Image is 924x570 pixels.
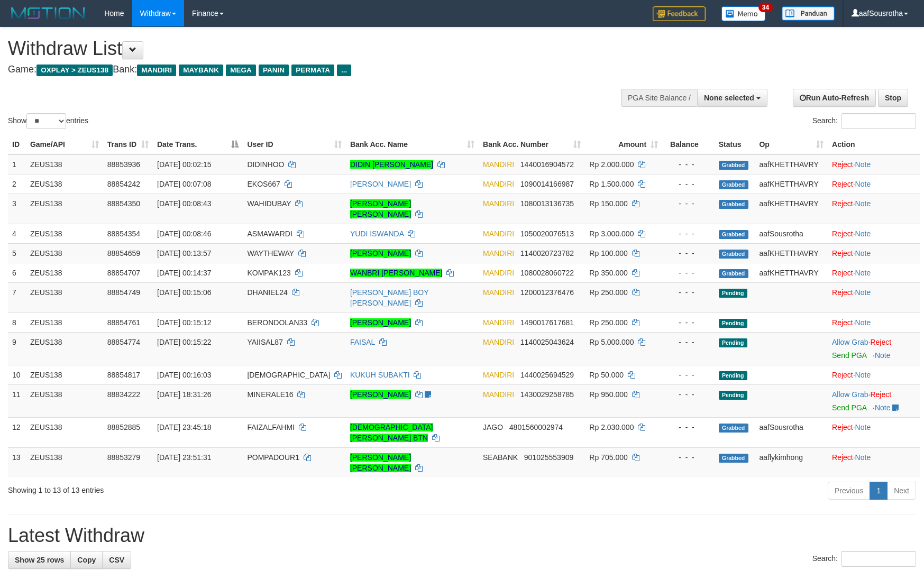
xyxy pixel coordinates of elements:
td: ZEUS138 [26,447,103,477]
span: OXPLAY > ZEUS138 [36,65,113,76]
span: EKOS667 [247,180,280,188]
td: ZEUS138 [26,263,103,282]
input: Search: [841,113,916,129]
span: Rp 350.000 [589,269,627,277]
span: Pending [719,371,747,380]
span: MEGA [226,65,256,76]
a: Reject [832,229,853,238]
th: Date Trans.: activate to sort column descending [153,135,243,154]
a: Note [875,403,891,412]
td: · [828,447,920,477]
span: 88853936 [107,160,140,169]
span: 88854761 [107,318,140,327]
th: Balance [662,135,715,154]
a: Note [855,371,871,379]
td: 5 [8,243,26,263]
td: aaflykimhong [755,447,828,477]
td: aafKHETTHAVRY [755,263,828,282]
span: JAGO [483,423,503,431]
a: Note [855,318,871,327]
div: - - - [666,248,710,259]
a: Reject [832,249,853,258]
a: Previous [828,482,870,500]
span: Rp 5.000.000 [589,338,634,346]
span: MANDIRI [483,180,514,188]
a: Note [855,180,871,188]
td: aafKHETTHAVRY [755,154,828,174]
td: ZEUS138 [26,365,103,384]
td: 11 [8,384,26,417]
td: · [828,384,920,417]
a: Run Auto-Refresh [793,89,876,107]
label: Search: [812,113,916,129]
a: Note [855,423,871,431]
span: [DATE] 00:15:12 [157,318,211,327]
td: 4 [8,224,26,243]
div: - - - [666,422,710,433]
a: Reject [832,180,853,188]
span: BERONDOLAN33 [247,318,307,327]
a: [PERSON_NAME] [350,318,411,327]
div: - - - [666,198,710,209]
a: Note [855,269,871,277]
span: Grabbed [719,424,748,433]
span: PANIN [259,65,289,76]
span: Show 25 rows [15,556,64,564]
span: KOMPAK123 [247,269,290,277]
a: Stop [878,89,908,107]
a: Reject [832,453,853,462]
a: Note [855,160,871,169]
span: Copy 1080028060722 to clipboard [520,269,574,277]
td: 10 [8,365,26,384]
span: [DATE] 23:45:18 [157,423,211,431]
a: Reject [832,199,853,208]
span: Grabbed [719,200,748,209]
span: Grabbed [719,180,748,189]
span: MINERALE16 [247,390,293,399]
div: - - - [666,452,710,463]
a: [PERSON_NAME] BOY [PERSON_NAME] [350,288,428,307]
span: Copy [77,556,96,564]
a: Note [855,453,871,462]
span: [DATE] 23:51:31 [157,453,211,462]
span: [DEMOGRAPHIC_DATA] [247,371,330,379]
div: - - - [666,159,710,170]
div: - - - [666,337,710,347]
label: Search: [812,551,916,567]
td: · [828,365,920,384]
td: 8 [8,312,26,332]
a: [DEMOGRAPHIC_DATA][PERSON_NAME] BTN [350,423,433,442]
a: Reject [832,160,853,169]
span: 88834222 [107,390,140,399]
a: Note [855,288,871,297]
td: · [828,174,920,194]
td: aafSousrotha [755,417,828,447]
span: Grabbed [719,250,748,259]
span: Rp 250.000 [589,318,627,327]
th: Game/API: activate to sort column ascending [26,135,103,154]
span: 88854749 [107,288,140,297]
td: · [828,417,920,447]
span: [DATE] 00:16:03 [157,371,211,379]
img: Feedback.jpg [653,6,706,21]
span: Rp 1.500.000 [589,180,634,188]
th: Action [828,135,920,154]
span: 88854659 [107,249,140,258]
a: Show 25 rows [8,551,71,569]
span: Copy 1430029258785 to clipboard [520,390,574,399]
span: Copy 1440025694529 to clipboard [520,371,574,379]
span: PERMATA [291,65,334,76]
span: Copy 1090014166987 to clipboard [520,180,574,188]
a: DIDIN [PERSON_NAME] [350,160,433,169]
a: [PERSON_NAME] [350,390,411,399]
div: - - - [666,179,710,189]
span: Copy 1440016904572 to clipboard [520,160,574,169]
a: WANBRI [PERSON_NAME] [350,269,443,277]
span: [DATE] 00:15:22 [157,338,211,346]
td: ZEUS138 [26,224,103,243]
span: · [832,390,870,399]
td: aafKHETTHAVRY [755,243,828,263]
a: Reject [832,423,853,431]
span: 88854817 [107,371,140,379]
a: CSV [102,551,131,569]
